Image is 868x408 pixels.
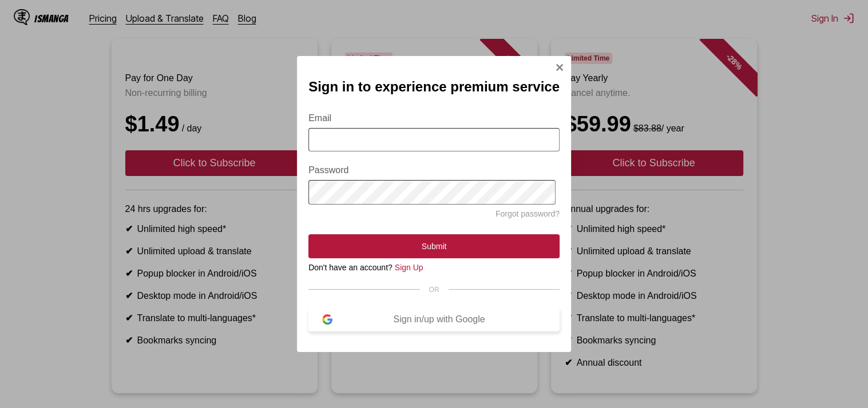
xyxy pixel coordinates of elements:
[308,79,560,95] h2: Sign in to experience premium service
[308,165,560,175] label: Password
[496,209,560,218] a: Forgot password?
[322,314,332,325] img: google-logo
[308,307,560,331] button: Sign in/up with Google
[297,56,571,351] div: Sign In Modal
[308,263,560,272] div: Don't have an account?
[395,263,423,272] a: Sign Up
[308,113,560,123] label: Email
[308,234,560,258] button: Submit
[332,314,546,325] div: Sign in/up with Google
[308,286,560,294] div: OR
[555,63,564,72] img: Close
